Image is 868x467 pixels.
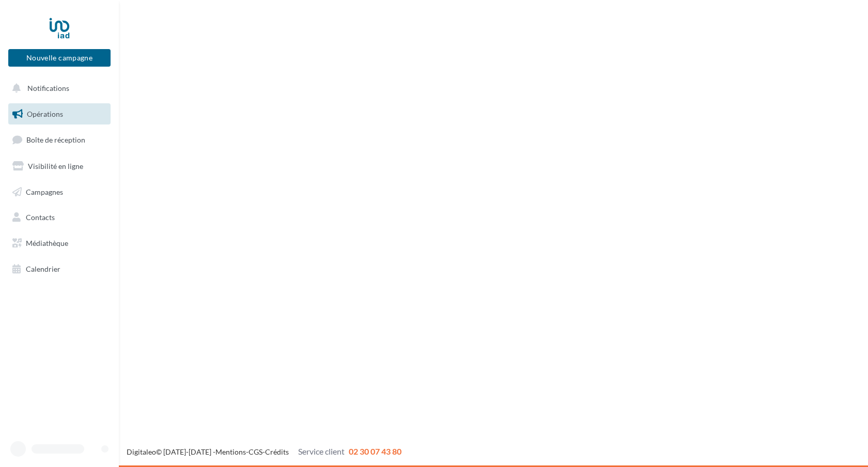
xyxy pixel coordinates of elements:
[127,447,156,456] a: Digitaleo
[8,49,111,67] button: Nouvelle campagne
[6,155,113,177] a: Visibilité en ligne
[26,135,85,144] span: Boîte de réception
[349,446,401,456] span: 02 30 07 43 80
[6,207,113,228] a: Contacts
[265,447,289,456] a: Crédits
[26,187,63,196] span: Campagnes
[28,162,83,170] span: Visibilité en ligne
[26,239,68,247] span: Médiathèque
[6,129,113,151] a: Boîte de réception
[27,84,69,92] span: Notifications
[27,110,63,118] span: Opérations
[26,264,60,273] span: Calendrier
[6,258,113,280] a: Calendrier
[215,447,246,456] a: Mentions
[6,232,113,254] a: Médiathèque
[26,213,55,222] span: Contacts
[6,181,113,203] a: Campagnes
[6,103,113,125] a: Opérations
[127,447,401,456] span: © [DATE]-[DATE] - - -
[298,446,345,456] span: Service client
[249,447,262,456] a: CGS
[6,77,109,99] button: Notifications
